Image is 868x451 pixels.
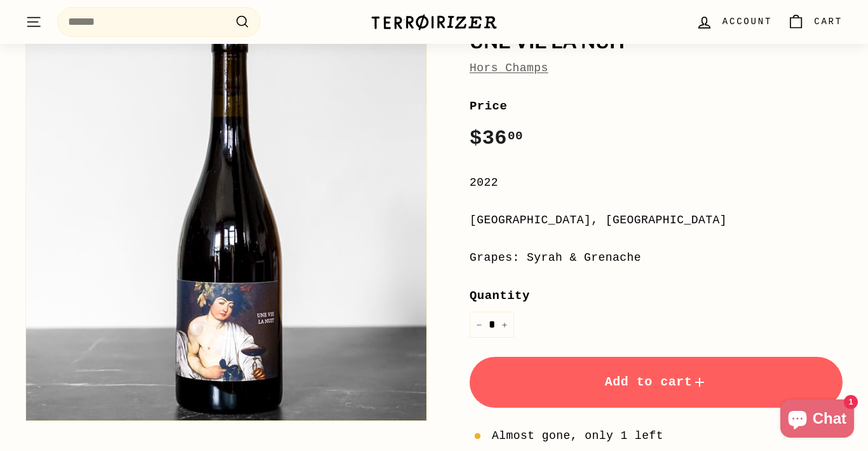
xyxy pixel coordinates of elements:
div: Grapes: Syrah & Grenache [470,249,843,267]
a: Cart [780,3,850,41]
sup: 00 [508,129,523,143]
label: Quantity [470,286,843,305]
button: Add to cart [470,357,843,408]
h1: Une Vie La Nuit [470,31,843,53]
input: quantity [470,312,514,338]
button: Reduce item quantity by one [470,312,489,338]
span: Account [722,15,772,29]
span: Add to cart [605,375,708,389]
button: Increase item quantity by one [495,312,514,338]
span: Cart [814,15,843,29]
inbox-online-store-chat: Shopify online store chat [776,399,858,441]
label: Price [470,97,843,116]
a: Account [688,3,780,41]
span: $36 [470,127,523,150]
div: 2022 [470,174,843,192]
a: Hors Champs [470,62,548,74]
div: [GEOGRAPHIC_DATA], [GEOGRAPHIC_DATA] [470,211,843,230]
span: Almost gone, only 1 left [492,427,663,445]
